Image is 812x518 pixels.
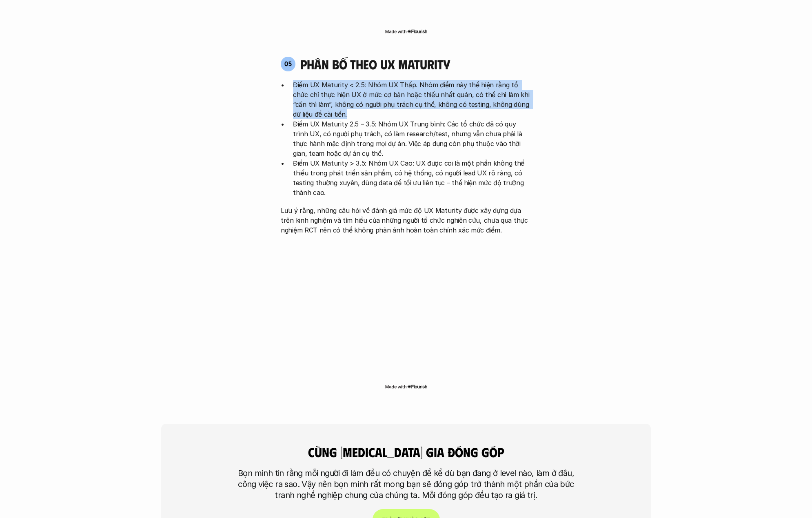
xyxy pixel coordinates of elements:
img: Made with Flourish [385,383,428,390]
p: Điểm UX Maturity < 2.5: Nhóm UX Thấp. Nhóm điểm này thể hiện rằng tổ chức chỉ thực hiện UX ở mức ... [293,80,531,119]
p: Điểm UX Maturity > 3.5: Nhóm UX Cao: UX được coi là một phần không thể thiếu trong phát triển sản... [293,158,531,197]
img: Made with Flourish [385,28,428,35]
iframe: Interactive or visual content [273,239,539,382]
h4: cùng [MEDICAL_DATA] gia đóng góp [273,444,539,460]
p: Điểm UX Maturity 2.5 – 3.5: Nhóm UX Trung bình: Các tổ chức đã có quy trình UX, có người phụ trác... [293,119,531,158]
p: Bọn mình tin rằng mỗi người đi làm đều có chuyện để kể dù bạn đang ở level nào, làm ở đâu, công v... [233,468,579,501]
p: Lưu ý rằng, những câu hỏi về đánh giá mức độ UX Maturity được xây dựng dựa trên kinh nghiệm và tì... [281,206,531,235]
p: 05 [284,60,292,67]
h4: phân bố theo ux maturity [300,56,450,72]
